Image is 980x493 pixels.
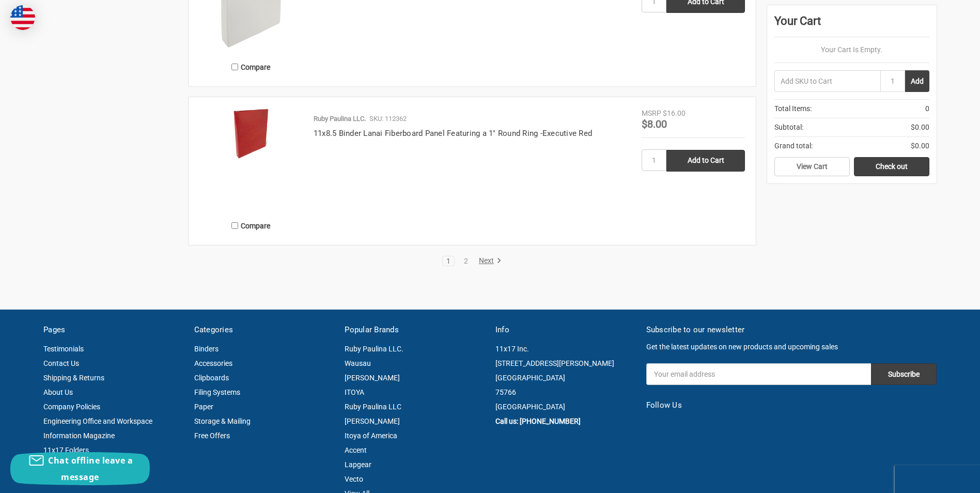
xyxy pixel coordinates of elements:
a: 2 [460,257,472,265]
a: 11x8.5 Binder Lanai Fiberboard Panel Featuring a 1" Round Ring -Executive Red [199,108,303,211]
a: Vecto [345,475,363,483]
div: MSRP [642,108,661,119]
a: About Us [43,388,73,396]
h5: Pages [43,324,183,336]
span: $8.00 [642,118,667,130]
input: Subscribe [871,363,937,385]
span: $0.00 [911,141,929,151]
a: Lapgear [345,460,371,469]
a: [PERSON_NAME] [345,374,400,382]
h5: Follow Us [646,399,937,411]
a: Paper [194,403,213,411]
a: Ruby Paulina LLC [345,403,401,411]
address: 11x17 Inc. [STREET_ADDRESS][PERSON_NAME] [GEOGRAPHIC_DATA] 75766 [GEOGRAPHIC_DATA] [495,342,635,414]
input: Add SKU to Cart [774,70,880,92]
h5: Popular Brands [345,324,485,336]
a: Check out [854,157,929,177]
span: Subtotal: [774,122,803,133]
span: Grand total: [774,141,813,151]
a: [PERSON_NAME] [345,417,400,425]
img: duty and tax information for United States [10,5,35,30]
a: 11x8.5 Binder Lanai Fiberboard Panel Featuring a 1" Round Ring -Executive Red [314,129,592,138]
a: 1 [443,257,454,265]
a: Clipboards [194,374,229,382]
p: Ruby Paulina LLC. [314,114,366,124]
a: Testimonials [43,345,84,353]
a: Next [475,256,502,266]
input: Add to Cart [666,150,745,172]
a: Itoya of America [345,432,397,440]
span: $16.00 [663,109,686,117]
input: Compare [231,222,238,229]
h5: Categories [194,324,334,336]
input: Compare [231,64,238,70]
a: Wausau [345,359,371,367]
span: 0 [925,103,929,114]
a: Contact Us [43,359,79,367]
a: Storage & Mailing [194,417,251,425]
a: Engineering Office and Workspace Information Magazine [43,417,152,440]
a: ITOYA [345,388,364,396]
a: Binders [194,345,219,353]
span: $0.00 [911,122,929,133]
span: Total Items: [774,103,812,114]
a: Shipping & Returns [43,374,104,382]
a: Call us: [PHONE_NUMBER] [495,417,581,425]
label: Compare [199,58,303,75]
a: Accessories [194,359,232,367]
div: Your Cart [774,12,929,37]
iframe: Google Customer Reviews [895,465,980,493]
a: Company Policies [43,403,100,411]
button: Add [905,70,929,92]
label: Compare [199,217,303,234]
a: Ruby Paulina LLC. [345,345,403,353]
a: Filing Systems [194,388,240,396]
a: 11x17 Folders [43,446,89,454]
a: Free Offers [194,432,230,440]
img: 11x8.5 Binder Lanai Fiberboard Panel Featuring a 1" Round Ring -Executive Red [199,108,303,160]
h5: Subscribe to our newsletter [646,324,937,336]
p: SKU: 112362 [369,114,407,124]
p: Get the latest updates on new products and upcoming sales [646,342,937,352]
a: Accent [345,446,367,454]
a: View Cart [774,157,850,177]
span: Chat offline leave a message [48,455,133,483]
button: Chat offline leave a message [10,452,150,485]
h5: Info [495,324,635,336]
input: Your email address [646,363,871,385]
p: Your Cart Is Empty. [774,44,929,55]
